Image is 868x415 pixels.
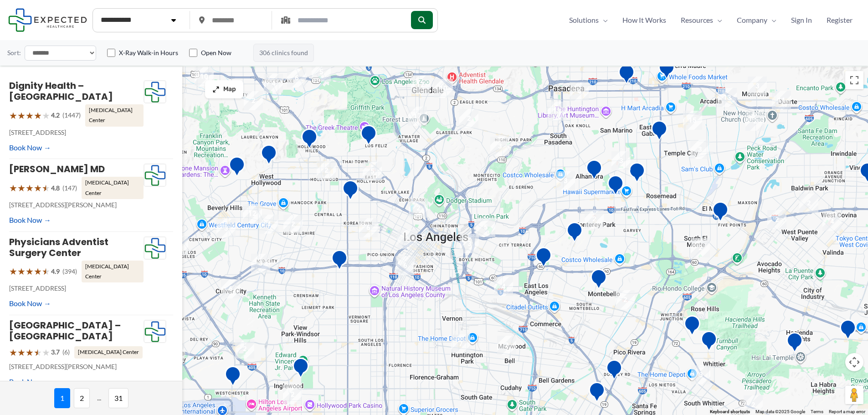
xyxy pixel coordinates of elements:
[223,86,236,93] span: Map
[51,266,60,277] span: 4.9
[690,140,709,159] div: 3
[251,254,270,273] div: 3
[737,13,767,27] span: Company
[658,59,675,82] div: PM Pediatric Urgent Care
[589,382,605,405] div: Downey MRI Center powered by RAYUS Radiology
[82,261,144,283] span: [MEDICAL_DATA] Center
[301,128,318,152] div: Belmont Village Senior Living Hollywood Hills
[62,346,70,358] span: (6)
[9,344,17,361] span: ★
[827,13,853,27] span: Register
[82,177,144,199] span: [MEDICAL_DATA] Center
[622,13,666,27] span: How It Works
[9,179,17,196] span: ★
[165,343,185,362] div: 3
[225,366,241,389] div: Westchester Advanced Imaging
[9,361,144,373] p: [STREET_ADDRESS][PERSON_NAME]
[9,375,51,389] a: Book Now
[9,163,105,175] a: [PERSON_NAME] MD
[799,194,818,213] div: 2
[819,13,860,27] a: Register
[718,88,737,107] div: 13
[547,102,566,121] div: 13
[562,13,615,27] a: SolutionsMenu Toggle
[261,144,277,168] div: Western Diagnostic Radiology by RADDICO &#8211; West Hollywood
[62,109,81,121] span: (1447)
[772,91,791,110] div: 11
[221,279,240,298] div: 6
[611,151,631,170] div: 3
[26,107,34,124] span: ★
[17,263,26,280] span: ★
[570,82,589,101] div: 4
[51,182,60,194] span: 4.8
[566,222,583,245] div: Monterey Park Hospital AHMC
[119,48,178,57] label: X-Ray Walk-in Hours
[569,13,599,27] span: Solutions
[673,13,729,27] a: ResourcesMenu Toggle
[786,332,803,355] div: Hacienda HTS Ultrasound
[845,353,863,371] button: Map camera controls
[476,218,495,237] div: 5
[201,48,231,57] label: Open Now
[8,8,87,31] img: Expected Healthcare Logo - side, dark font, small
[748,77,767,96] div: 3
[312,62,331,82] div: 5
[283,215,303,234] div: 2
[784,13,819,27] a: Sign In
[497,336,516,355] div: 2
[9,127,144,138] p: [STREET_ADDRESS]
[243,204,262,223] div: 12
[259,215,278,234] div: 4
[397,230,416,249] div: 2
[9,236,108,259] a: Physicians Adventist Surgery Center
[684,315,700,338] div: Montes Medical Group, Inc.
[244,91,263,110] div: 2
[755,409,805,414] span: Map data ©2025 Google
[9,297,51,310] a: Book Now
[845,386,863,404] button: Drag Pegman onto the map to open Street View
[713,13,722,27] span: Menu Toggle
[411,75,430,94] div: 12
[17,344,26,361] span: ★
[34,179,42,196] span: ★
[62,182,77,194] span: (147)
[253,44,314,62] span: 306 clinics found
[17,179,26,196] span: ★
[34,344,42,361] span: ★
[51,346,60,358] span: 3.7
[629,162,645,185] div: Diagnostic Medical Group
[822,212,842,231] div: 4
[585,210,604,229] div: 2
[616,290,635,309] div: 2
[556,171,575,190] div: 3
[9,282,144,294] p: [STREET_ADDRESS]
[34,107,42,124] span: ★
[363,162,382,181] div: 5
[712,201,729,225] div: Centrelake Imaging &#8211; El Monte
[235,339,254,359] div: 2
[591,269,607,292] div: Montebello Advanced Imaging
[7,47,21,59] label: Sort:
[434,79,453,98] div: 10
[26,179,34,196] span: ★
[51,109,60,121] span: 4.2
[691,238,710,257] div: 2
[767,13,776,27] span: Menu Toggle
[9,199,144,211] p: [STREET_ADDRESS][PERSON_NAME]
[767,210,786,229] div: 2
[535,247,552,270] div: Edward R. Roybal Comprehensive Health Center
[618,64,635,87] div: Huntington Hospital
[205,80,243,98] button: Map
[360,125,377,148] div: Hd Diagnostic Imaging
[42,179,50,196] span: ★
[293,358,309,381] div: Inglewood Advanced Imaging
[459,109,478,128] div: 2
[9,107,17,124] span: ★
[195,67,214,86] div: 10
[26,263,34,280] span: ★
[840,319,856,343] div: Diagnostic Medical Group
[108,388,128,408] span: 31
[287,68,306,87] div: 6
[169,236,188,255] div: 2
